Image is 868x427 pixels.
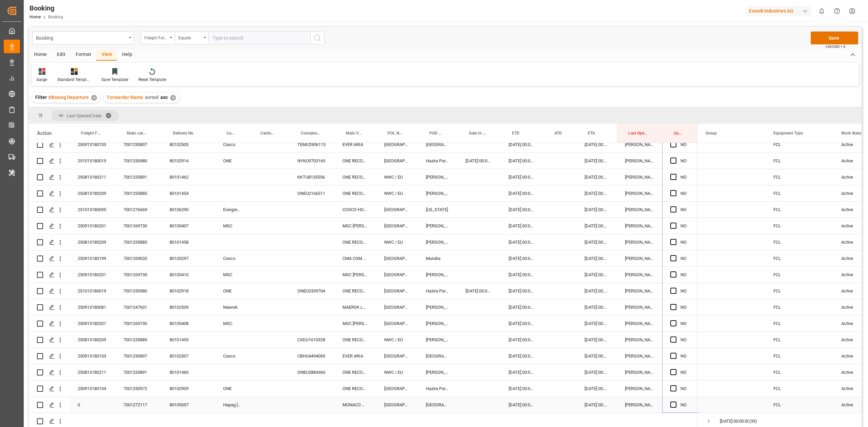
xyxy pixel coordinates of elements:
[29,283,697,299] div: Press SPACE to select this row.
[469,131,486,136] span: Gate In POL
[334,267,376,283] div: MSC [PERSON_NAME]
[418,234,457,250] div: [PERSON_NAME] ([PERSON_NAME])
[500,397,543,413] div: [DATE] 00:00:00
[617,218,662,234] div: [PERSON_NAME]
[576,137,617,152] div: [DATE] 00:00:00
[334,250,376,266] div: CMA CGM COLUMBA
[173,131,194,136] span: Delivery No.
[418,267,457,283] div: [PERSON_NAME] ([PERSON_NAME])
[765,397,833,413] div: FCL
[617,153,662,169] div: [PERSON_NAME]
[334,153,376,169] div: ONE RECOGNITION
[115,137,161,152] div: 7001250897
[289,332,334,348] div: CXDU1610328
[29,169,697,185] div: Press SPACE to select this row.
[617,283,662,299] div: [PERSON_NAME]
[115,397,161,413] div: 7001272117
[680,283,689,299] div: NO
[388,131,403,136] span: POL Name
[680,235,689,250] div: NO
[418,381,457,396] div: Hazira Port/[GEOGRAPHIC_DATA]
[680,300,689,315] div: NO
[680,348,689,364] div: NO
[680,153,689,169] div: NO
[334,185,376,201] div: ONE RECOGNITION
[70,153,115,169] div: 251013180019
[765,250,833,266] div: FCL
[680,169,689,185] div: NO
[500,153,543,169] div: [DATE] 00:00:00
[418,185,457,201] div: [PERSON_NAME] ([PERSON_NAME])
[418,137,457,152] div: [GEOGRAPHIC_DATA], [GEOGRAPHIC_DATA]
[138,77,166,83] div: Reset Template
[161,267,215,283] div: 80105410
[376,153,418,169] div: [GEOGRAPHIC_DATA]
[334,283,376,299] div: ONE RECOGNITION
[215,218,249,234] div: MSC
[576,316,617,331] div: [DATE] 00:00:00
[115,202,161,218] div: 7001276669
[680,397,689,413] div: NO
[70,348,115,364] div: 250913180103
[107,95,143,100] span: Forwarder Name
[617,137,662,152] div: [PERSON_NAME]
[29,364,697,381] div: Press SPACE to select this row.
[680,137,689,152] div: NO
[628,131,648,136] span: Last Opened By
[765,332,833,348] div: FCL
[289,283,334,299] div: ONEU2339704
[67,113,101,118] span: Last Opened Date
[841,131,863,136] span: Work Status
[52,49,71,61] div: Edit
[500,332,543,348] div: [DATE] 00:00:00
[346,131,362,136] span: Main Vessel and Vessel Imo
[117,49,137,61] div: Help
[376,283,418,299] div: [GEOGRAPHIC_DATA]
[29,332,697,348] div: Press SPACE to select this row.
[617,381,662,396] div: [PERSON_NAME]
[29,267,697,283] div: Press SPACE to select this row.
[70,169,115,185] div: 250813180211
[376,250,418,266] div: [GEOGRAPHIC_DATA]
[70,137,115,152] div: 250913180103
[115,169,161,185] div: 7001235891
[418,250,457,266] div: Mundra
[680,251,689,266] div: NO
[680,218,689,234] div: NO
[161,364,215,380] div: 80101460
[765,381,833,396] div: FCL
[376,267,418,283] div: [GEOGRAPHIC_DATA]
[746,6,811,16] div: Evonik Industries AG
[500,234,543,250] div: [DATE] 00:00:00
[617,332,662,348] div: [PERSON_NAME]
[680,186,689,201] div: NO
[376,397,418,413] div: [GEOGRAPHIC_DATA]
[161,202,215,218] div: 80106290
[500,250,543,266] div: [DATE] 00:00:00
[144,33,167,41] div: Freight Forwarder's Reference No.
[101,77,128,83] div: Save Template
[81,131,101,136] span: Freight Forwarder's Reference No.
[680,267,689,283] div: NO
[765,169,833,185] div: FCL
[29,381,697,397] div: Press SPACE to select this row.
[161,299,215,315] div: 80102509
[161,250,215,266] div: 80105297
[161,185,215,201] div: 80101454
[376,316,418,331] div: [GEOGRAPHIC_DATA]
[70,397,115,413] div: 0
[680,365,689,380] div: NO
[500,202,543,218] div: [DATE] 00:00:00
[310,32,324,44] button: search button
[576,299,617,315] div: [DATE] 00:00:00
[115,250,161,266] div: 7001269020
[576,283,617,299] div: [DATE] 00:00:00
[215,299,249,315] div: Maersk
[765,185,833,201] div: FCL
[576,202,617,218] div: [DATE] 00:00:00
[141,32,175,44] button: open menu
[765,218,833,234] div: FCL
[576,381,617,396] div: [DATE] 00:00:00
[617,348,662,364] div: [PERSON_NAME]
[289,169,334,185] div: KKTU8135556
